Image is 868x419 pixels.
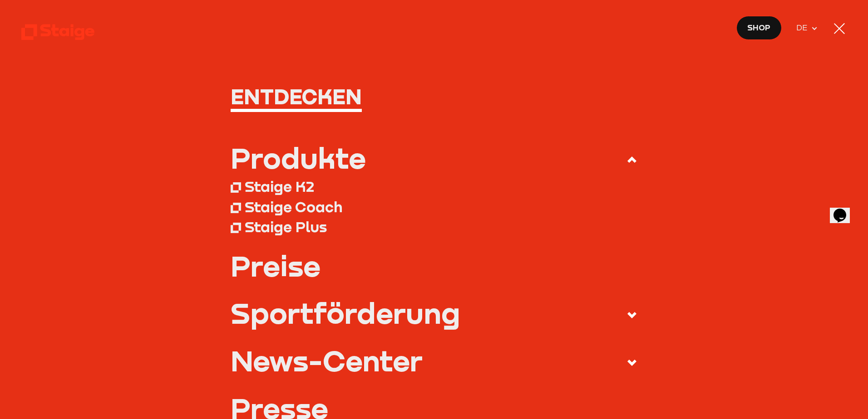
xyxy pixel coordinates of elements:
[736,16,782,40] a: Shop
[231,298,460,327] div: Sportförderung
[830,196,859,223] iframe: chat widget
[231,176,638,196] a: Staige K2
[245,198,342,215] div: Staige Coach
[231,251,638,280] a: Preise
[245,218,327,235] div: Staige Plus
[245,177,314,195] div: Staige K2
[796,22,811,34] span: DE
[231,346,423,375] div: News-Center
[231,217,638,237] a: Staige Plus
[231,196,638,216] a: Staige Coach
[231,143,366,172] div: Produkte
[747,21,770,34] span: Shop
